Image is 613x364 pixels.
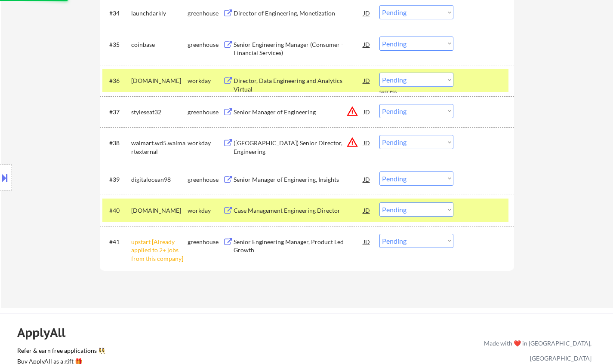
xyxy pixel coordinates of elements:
div: Senior Engineering Manager (Consumer - Financial Services) [234,40,363,57]
a: Refer & earn free applications 👯‍♀️ [17,348,304,357]
div: Senior Engineering Manager, Product Led Growth [234,238,363,254]
div: #34 [109,9,124,18]
div: workday [188,206,223,215]
div: ApplyAll [17,325,75,340]
div: Senior Manager of Engineering [234,108,363,116]
div: JD [363,135,371,150]
div: greenhouse [188,9,223,18]
div: workday [188,139,223,147]
div: greenhouse [188,175,223,184]
div: JD [363,104,371,119]
div: greenhouse [188,40,223,49]
div: #35 [109,40,124,49]
div: Case Management Engineering Director [234,206,363,215]
div: greenhouse [188,238,223,246]
div: JD [363,234,371,249]
div: styleseat32 [131,108,188,116]
div: workday [188,76,223,85]
div: greenhouse [188,108,223,116]
div: JD [363,73,371,88]
div: ([GEOGRAPHIC_DATA]) Senior Director, Engineering [234,139,363,156]
div: launchdarkly [131,9,188,18]
div: JD [363,5,371,21]
div: JD [363,202,371,218]
div: Director of Engineering, Monetization [234,9,363,18]
div: upstart [Already applied to 2+ jobs from this company] [131,238,188,263]
div: coinbase [131,40,188,49]
div: [DOMAIN_NAME] [131,76,188,85]
div: JD [363,171,371,187]
button: warning_amber [346,136,358,148]
div: [DOMAIN_NAME] [131,206,188,215]
div: success [379,88,414,95]
div: JD [363,37,371,52]
div: Senior Manager of Engineering, Insights [234,175,363,184]
button: warning_amber [346,105,358,117]
div: walmart.wd5.walmartexternal [131,139,188,156]
div: Director, Data Engineering and Analytics - Virtual [234,76,363,93]
div: digitalocean98 [131,175,188,184]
